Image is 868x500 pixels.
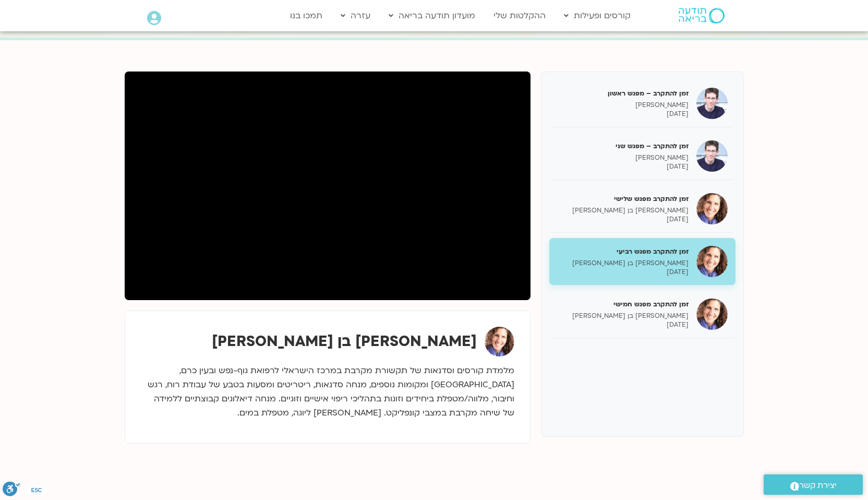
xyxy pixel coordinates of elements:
[557,312,689,320] p: [PERSON_NAME] בן [PERSON_NAME]
[557,153,689,162] p: [PERSON_NAME]
[557,101,689,110] p: [PERSON_NAME]
[679,8,725,23] img: תודעה בריאה
[696,246,728,277] img: זמן להתקרב מפגש רביעי
[696,299,728,330] img: זמן להתקרב מפגש חמישי
[557,320,689,329] p: [DATE]
[557,110,689,118] p: [DATE]
[557,247,689,256] h5: זמן להתקרב מפגש רביעי
[557,162,689,171] p: [DATE]
[696,193,728,224] img: זמן להתקרב מפגש שלישי
[557,215,689,224] p: [DATE]
[557,89,689,98] h5: זמן להתקרב – מפגש ראשון
[696,140,728,172] img: זמן להתקרב – מפגש שני
[141,364,514,420] p: מלמדת קורסים וסדנאות של תקשורת מקרבת במרכז הישראלי לרפואת גוף-נפש ובעין כרם, [GEOGRAPHIC_DATA] ומ...
[696,88,728,119] img: זמן להתקרב – מפגש ראשון
[557,206,689,215] p: [PERSON_NAME] בן [PERSON_NAME]
[557,194,689,204] h5: זמן להתקרב מפגש שלישי
[335,6,376,26] a: עזרה
[557,259,689,268] p: [PERSON_NAME] בן [PERSON_NAME]
[212,331,477,351] strong: [PERSON_NAME] בן [PERSON_NAME]
[559,6,636,26] a: קורסים ופעילות
[485,327,514,356] img: שאנייה כהן בן חיים
[488,6,551,26] a: ההקלטות שלי
[557,300,689,309] h5: זמן להתקרב מפגש חמישי
[285,6,328,26] a: תמכו בנו
[383,6,480,26] a: מועדון תודעה בריאה
[557,268,689,277] p: [DATE]
[799,479,837,493] span: יצירת קשר
[557,141,689,151] h5: זמן להתקרב – מפגש שני
[764,474,863,495] a: יצירת קשר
